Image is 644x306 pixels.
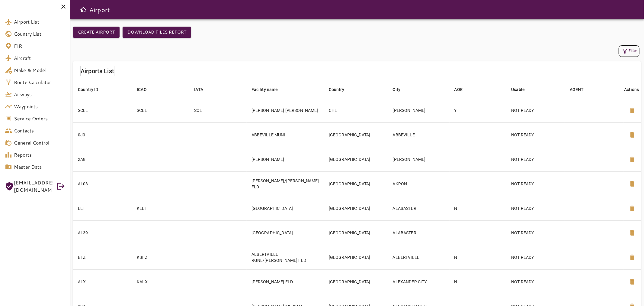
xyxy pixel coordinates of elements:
td: [PERSON_NAME]/[PERSON_NAME] FLD [247,171,324,196]
td: AKRON [388,171,450,196]
td: N [450,196,507,220]
td: AL39 [73,220,132,245]
button: Delete Airport [625,250,639,265]
td: CHL [324,98,388,122]
button: Delete Airport [625,275,639,289]
span: delete [629,229,636,236]
span: Airways [14,91,65,98]
td: [GEOGRAPHIC_DATA] [324,147,388,171]
span: delete [629,180,636,187]
td: ALX [73,269,132,294]
p: NOT READY [511,181,560,187]
td: BFZ [73,245,132,269]
td: KBFZ [132,245,189,269]
td: ALABASTER [388,196,450,220]
button: Delete Airport [625,201,639,216]
td: [PERSON_NAME] [388,147,450,171]
span: delete [629,254,636,261]
button: Delete Airport [625,128,639,142]
span: IATA [194,86,211,93]
td: [PERSON_NAME] [PERSON_NAME] [247,98,324,122]
span: FIR [14,42,65,50]
td: Y [450,98,507,122]
span: Aircraft [14,54,65,62]
td: [GEOGRAPHIC_DATA] [324,269,388,294]
h6: Airports List [81,66,114,76]
td: [PERSON_NAME] [247,147,324,171]
span: General Control [14,139,65,146]
div: IATA [194,86,203,93]
div: City [393,86,401,93]
span: Master Data [14,163,65,171]
span: Country [329,86,352,93]
td: ALEXANDER CITY [388,269,450,294]
td: [PERSON_NAME] FLD [247,269,324,294]
td: 2A8 [73,147,132,171]
button: Delete Airport [625,226,639,240]
span: AOE [454,86,470,93]
td: AL03 [73,171,132,196]
span: Route Calculator [14,79,65,86]
td: [GEOGRAPHIC_DATA] [324,196,388,220]
td: [GEOGRAPHIC_DATA] [324,171,388,196]
div: Country ID [78,86,98,93]
span: Contacts [14,127,65,134]
td: KALX [132,269,189,294]
span: Reports [14,151,65,158]
td: [GEOGRAPHIC_DATA] [324,245,388,269]
p: NOT READY [511,230,560,236]
span: Service Orders [14,115,65,122]
td: SCL [189,98,246,122]
button: Delete Airport [625,152,639,167]
span: Country ID [78,86,106,93]
div: AGENT [570,86,584,93]
td: N [450,245,507,269]
span: delete [629,205,636,212]
td: [GEOGRAPHIC_DATA] [247,220,324,245]
td: ABBEVILLE MUNI [247,122,324,147]
span: delete [629,278,636,285]
td: ABBEVILLE [388,122,450,147]
p: NOT READY [511,107,560,113]
td: SCEL [132,98,189,122]
p: NOT READY [511,132,560,138]
td: [GEOGRAPHIC_DATA] [247,196,324,220]
span: Airport List [14,18,65,25]
button: Delete Airport [625,103,639,118]
div: Facility name [252,86,278,93]
span: Country List [14,30,65,37]
span: Facility name [252,86,286,93]
td: EET [73,196,132,220]
span: delete [629,107,636,114]
span: [EMAIL_ADDRESS][DOMAIN_NAME] [14,179,53,194]
td: [GEOGRAPHIC_DATA] [324,220,388,245]
td: 0J0 [73,122,132,147]
td: KEET [132,196,189,220]
td: ALABASTER [388,220,450,245]
td: ALBERTVILLE RGNL/[PERSON_NAME] FLD [247,245,324,269]
span: AGENT [570,86,592,93]
button: Create airport [73,27,120,38]
td: SCEL [73,98,132,122]
div: ICAO [137,86,147,93]
td: N [450,269,507,294]
button: Delete Airport [625,177,639,191]
span: delete [629,156,636,163]
span: ICAO [137,86,155,93]
span: City [393,86,409,93]
div: AOE [454,86,463,93]
span: Make & Model [14,67,65,74]
div: Usable [511,86,525,93]
button: Download Files Report [123,27,191,38]
h6: Airport [89,5,110,15]
span: Usable [511,86,533,93]
span: Waypoints [14,103,65,110]
p: NOT READY [511,254,560,260]
td: [GEOGRAPHIC_DATA] [324,122,388,147]
div: Country [329,86,344,93]
span: delete [629,131,636,138]
td: ALBERTVILLE [388,245,450,269]
p: NOT READY [511,156,560,162]
td: [PERSON_NAME] [388,98,450,122]
button: Open drawer [77,4,89,16]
